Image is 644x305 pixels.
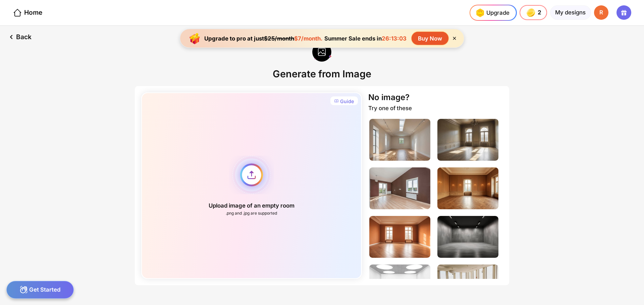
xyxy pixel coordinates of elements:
[369,119,430,161] img: emptyLivingRoomImage1.jpg
[13,8,42,18] div: Home
[474,6,509,19] div: Upgrade
[264,35,294,42] span: $25/month
[368,105,412,111] div: Try one of these
[323,35,408,42] div: Summer Sale ends in
[294,35,323,42] span: $7/month.
[369,167,430,209] img: emptyLivingRoomImage3.jpg
[6,281,74,299] div: Get Started
[550,5,591,20] div: My designs
[187,30,203,47] img: upgrade-banner-new-year-icon.gif
[368,92,410,102] div: No image?
[382,35,407,42] span: 26:13:03
[369,216,430,258] img: emptyLivingRoomImage5.jpg
[273,68,371,80] div: Generate from Image
[474,6,486,19] img: upgrade-nav-btn-icon.gif
[437,216,498,258] img: emptyLivingRoomImage6.jpg
[204,35,323,42] div: Upgrade to pro at just
[538,9,542,16] span: 2
[412,32,448,45] div: Buy Now
[437,119,498,161] img: emptyLivingRoomImage2.jpg
[594,5,608,20] div: R
[437,167,498,209] img: emptyLivingRoomImage4.jpg
[340,98,354,104] div: Guide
